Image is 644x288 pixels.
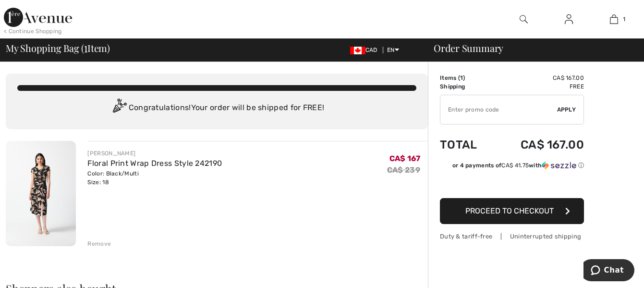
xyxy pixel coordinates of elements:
[87,149,222,158] div: [PERSON_NAME]
[440,95,557,124] input: Promo code
[440,82,493,91] td: Shipping
[460,75,463,81] span: 1
[623,15,625,24] span: 1
[6,141,76,246] img: Floral Print Wrap Dress Style 242190
[387,165,420,175] s: CA$ 239
[610,13,618,25] img: My Bag
[557,105,576,114] span: Apply
[109,99,129,118] img: Congratulation2.svg
[520,13,528,25] img: search the website
[452,161,584,170] div: or 4 payments of with
[440,198,584,224] button: Proceed to Checkout
[4,27,62,36] div: < Continue Shopping
[542,161,576,170] img: Sezzle
[17,99,416,118] div: Congratulations! Your order will be shipped for FREE!
[440,74,493,82] td: Items ( )
[389,154,420,163] span: CA$ 167
[87,169,222,187] div: Color: Black/Multi Size: 18
[493,74,584,82] td: CA$ 167.00
[565,13,573,25] img: My Info
[557,13,581,25] a: Sign In
[592,13,636,25] a: 1
[465,206,554,215] span: Proceed to Checkout
[87,239,111,248] div: Remove
[583,259,634,283] iframe: Opens a widget where you can chat to one of our agents
[440,232,584,241] div: Duty & tariff-free | Uninterrupted shipping
[87,159,222,168] a: Floral Print Wrap Dress Style 242190
[350,47,381,53] span: CAD
[440,128,493,161] td: Total
[6,43,110,53] span: My Shopping Bag ( Item)
[350,47,365,54] img: Canadian Dollar
[493,82,584,91] td: Free
[387,47,399,53] span: EN
[84,41,87,53] span: 1
[440,161,584,173] div: or 4 payments ofCA$ 41.75withSezzle Click to learn more about Sezzle
[501,162,529,169] span: CA$ 41.75
[422,43,638,53] div: Order Summary
[493,128,584,161] td: CA$ 167.00
[440,173,584,195] iframe: PayPal-paypal
[4,8,72,27] img: 1ère Avenue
